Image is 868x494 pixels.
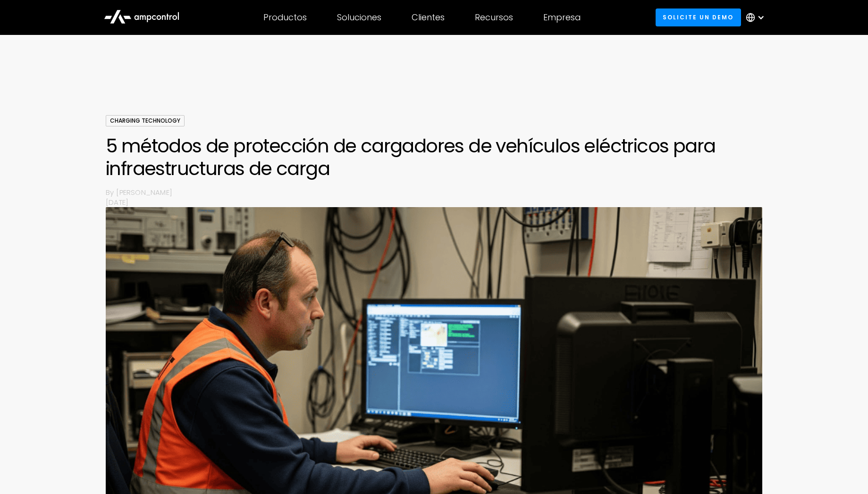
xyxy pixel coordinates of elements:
[412,12,445,23] div: Clientes
[106,134,762,180] h1: 5 métodos de protección de cargadores de vehículos eléctricos para infraestructuras de carga
[656,8,741,26] a: Solicite un demo
[106,197,762,207] p: [DATE]
[337,12,381,23] div: Soluciones
[475,12,513,23] div: Recursos
[106,187,116,197] p: By
[116,187,762,197] p: [PERSON_NAME]
[543,12,581,23] div: Empresa
[106,115,185,126] div: Charging Technology
[263,12,307,23] div: Productos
